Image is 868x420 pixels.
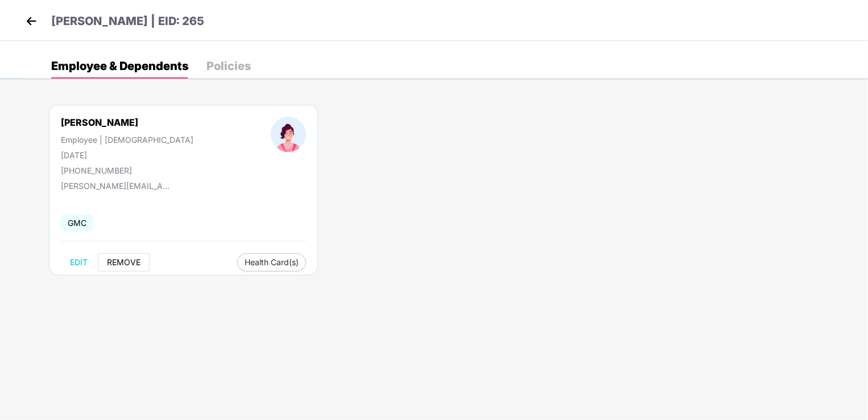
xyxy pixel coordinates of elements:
div: [PERSON_NAME] [61,117,138,128]
div: Policies [206,60,251,72]
img: back [23,13,40,30]
img: profileImage [271,117,306,152]
div: [DATE] [61,150,193,160]
p: [PERSON_NAME] | EID: 265 [51,13,204,30]
span: GMC [61,215,93,231]
div: Employee & Dependents [51,60,188,72]
div: Employee | [DEMOGRAPHIC_DATA] [61,135,193,145]
span: EDIT [70,258,88,267]
div: [PHONE_NUMBER] [61,166,193,175]
button: EDIT [61,253,97,271]
span: REMOVE [107,258,140,267]
span: Health Card(s) [245,260,299,265]
button: Health Card(s) [237,253,306,271]
button: REMOVE [98,253,150,271]
div: [PERSON_NAME][EMAIL_ADDRESS][DOMAIN_NAME] [61,181,175,191]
